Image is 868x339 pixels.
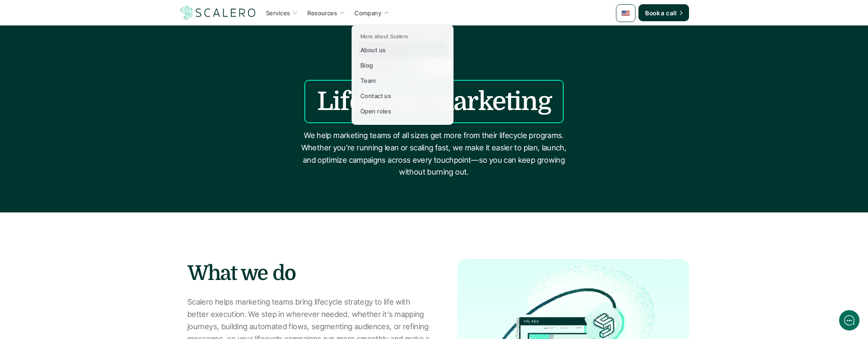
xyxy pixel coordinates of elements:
p: Company [355,8,381,17]
a: Scalero company logotype [179,5,257,20]
a: Open roles [358,103,447,119]
p: Book a call [645,8,676,17]
p: Open roles [360,107,391,116]
p: Team [360,76,376,85]
p: About us [360,45,386,54]
iframe: gist-messenger-bubble-iframe [839,310,859,331]
a: Blog [358,57,447,73]
p: Blog [360,61,373,70]
h2: What we do [187,259,432,288]
img: 🇺🇸 [621,9,630,17]
button: New conversation [13,113,157,130]
h1: Lifecycle marketing [317,86,551,117]
a: Team [358,73,447,88]
p: More about Scalero [360,34,408,40]
a: About us [358,42,447,57]
p: Contact us [360,91,391,100]
p: We help marketing teams of all sizes get more from their lifecycle programs. Whether you're runni... [296,130,572,178]
p: Services [266,8,290,17]
img: Scalero company logotype [179,5,257,21]
a: Contact us [358,88,447,103]
span: We run on Gist [71,284,108,290]
p: Resources [307,8,337,17]
h1: Hi! Welcome to [GEOGRAPHIC_DATA]. [13,41,157,55]
span: New conversation [55,118,102,124]
h2: Let us know if we can help with lifecycle marketing. [13,56,157,97]
a: Book a call [638,4,689,21]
